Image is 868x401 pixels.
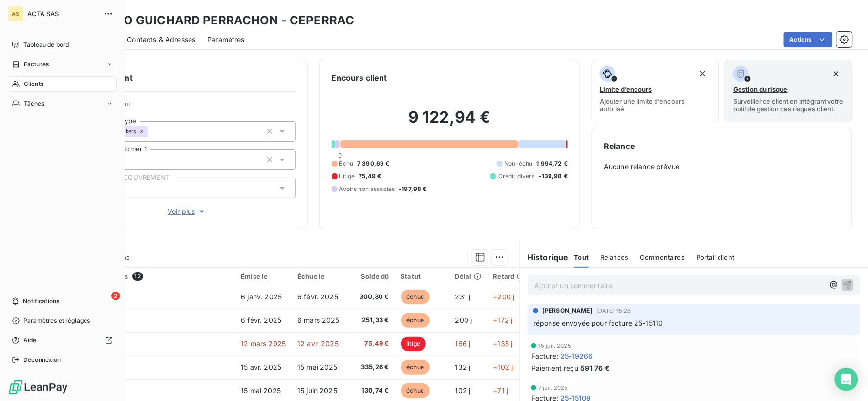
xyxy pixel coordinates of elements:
span: +71 j [493,386,508,395]
span: 130,74 € [354,386,389,396]
h2: 9 122,94 € [332,107,568,137]
span: 0 [338,151,342,159]
a: Clients [8,76,117,92]
button: Voir plus [79,206,296,217]
div: Émise le [241,273,286,280]
span: Litige [339,172,355,181]
span: 15 avr. 2025 [241,363,281,371]
h6: Informations client [59,72,296,84]
span: [DATE] 15:28 [596,308,631,314]
span: Gestion du risque [733,85,788,93]
span: 1 994,72 € [537,159,568,168]
span: -139,98 € [539,172,568,181]
span: Portail client [697,253,734,261]
span: Commentaires [640,253,685,261]
button: Gestion du risqueSurveiller ce client en intégrant votre outil de gestion des risques client. [725,60,852,122]
span: 75,49 € [354,339,389,349]
span: 7 390,69 € [357,159,390,168]
span: Aucune relance prévue [604,162,840,171]
span: Factures [24,60,49,69]
h6: Relance [604,140,840,152]
span: Ajouter une limite d’encours autorisé [600,97,711,113]
span: Aide [23,336,37,345]
span: 102 j [455,386,471,395]
span: Tout [574,253,589,261]
button: Actions [784,32,833,47]
div: Open Intercom Messenger [835,368,858,391]
h3: CASINO GUICHARD PERRACHON - CEPERRAC [86,12,354,29]
span: Surveiller ce client en intégrant votre outil de gestion des risques client. [733,97,844,113]
div: Statut [401,273,444,280]
span: Avoirs non associés [339,185,395,193]
h6: Encours client [332,72,387,84]
span: 6 févr. 2025 [241,316,281,324]
span: échue [401,360,430,375]
input: Ajouter une valeur [125,155,132,164]
span: litige [401,337,426,351]
span: 335,26 € [354,362,389,372]
span: +102 j [493,363,513,371]
span: Non-échu [505,159,533,168]
span: Voir plus [168,207,207,216]
a: Paramètres et réglages [8,313,117,329]
span: 6 févr. 2025 [297,293,338,301]
span: 6 mars 2025 [297,316,339,324]
span: 132 j [455,363,471,371]
span: 12 [132,272,143,281]
span: +172 j [493,316,513,324]
span: Crédit divers [498,172,535,181]
div: Échue le [297,273,342,280]
span: Contacts & Adresses [127,35,195,44]
button: Limite d’encoursAjouter une limite d’encours autorisé [592,60,719,122]
a: Tableau de bord [8,37,117,53]
span: 12 avr. 2025 [297,339,339,348]
span: 15 mai 2025 [297,363,338,371]
h6: Historique [520,252,569,263]
span: 15 juin 2025 [297,386,337,395]
div: AS [8,6,23,21]
span: Paramètres et réglages [23,317,90,325]
span: Paiement reçu [531,363,578,373]
div: Solde dû [354,273,389,280]
a: Aide [8,333,117,348]
span: 12 mars 2025 [241,339,286,348]
a: Factures [8,57,117,72]
span: échue [401,313,430,328]
span: Limite d’encours [600,85,652,93]
span: 6 janv. 2025 [241,293,282,301]
span: 2 [111,292,120,300]
a: Tâches [8,96,117,111]
span: Notifications [23,297,59,306]
span: 300,30 € [354,292,389,302]
div: Retard [493,273,525,280]
span: 25-19266 [560,351,593,361]
span: Paramètres [207,35,245,44]
span: échue [401,290,430,304]
span: 15 juil. 2025 [538,343,571,349]
span: Clients [24,80,43,88]
span: 591,76 € [580,363,610,373]
span: Déconnexion [23,356,61,364]
img: Logo LeanPay [8,380,68,395]
input: Ajouter une valeur [148,127,155,136]
span: Facture : [531,351,558,361]
span: échue [401,383,430,398]
span: 200 j [455,316,472,324]
span: 231 j [455,293,471,301]
span: +200 j [493,293,515,301]
span: Tâches [24,99,44,108]
span: Échu [339,159,354,168]
span: ACTA SAS [27,10,98,18]
span: 166 j [455,339,471,348]
span: Propriétés Client [79,100,296,113]
span: 7 juil. 2025 [538,385,568,391]
span: Tableau de bord [23,41,69,49]
span: +135 j [493,339,513,348]
div: Pièces comptables [67,272,229,281]
span: 75,49 € [359,172,381,181]
span: réponse envoyée pour facture 25-15110 [533,319,663,327]
span: [PERSON_NAME] [542,306,593,315]
span: 15 mai 2025 [241,386,281,395]
span: Relances [600,253,628,261]
span: -197,98 € [399,185,427,193]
